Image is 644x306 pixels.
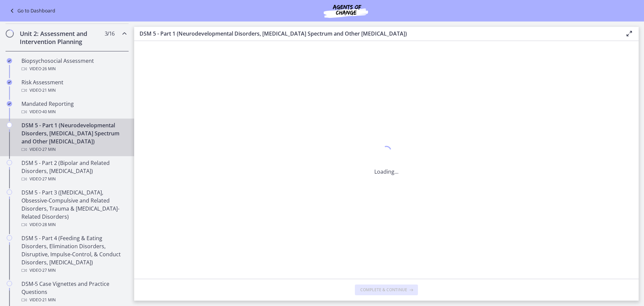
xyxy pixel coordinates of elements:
div: Video [21,145,126,154]
div: Video [21,175,126,183]
div: Video [21,86,126,94]
span: · 27 min [41,266,56,274]
span: · 21 min [41,296,56,304]
span: 3 / 16 [105,30,114,38]
div: Video [21,296,126,304]
button: Complete & continue [355,285,418,295]
div: Video [21,108,126,116]
span: · 27 min [41,145,56,154]
div: DSM 5 - Part 3 ([MEDICAL_DATA], Obsessive-Compulsive and Related Disorders, Trauma & [MEDICAL_DAT... [21,188,126,229]
div: DSM 5 - Part 2 (Bipolar and Related Disorders, [MEDICAL_DATA]) [21,159,126,183]
i: Completed [7,101,12,106]
h3: DSM 5 - Part 1 (Neurodevelopmental Disorders, [MEDICAL_DATA] Spectrum and Other [MEDICAL_DATA]) [140,30,614,38]
span: · 40 min [41,108,56,116]
div: Mandated Reporting [21,100,126,116]
div: Biopsychosocial Assessment [21,57,126,73]
a: Go to Dashboard [8,7,55,15]
div: DSM 5 - Part 1 (Neurodevelopmental Disorders, [MEDICAL_DATA] Spectrum and Other [MEDICAL_DATA]) [21,121,126,154]
span: · 27 min [41,175,56,183]
div: Video [21,266,126,274]
div: 1 [374,144,398,160]
span: · 21 min [41,86,56,94]
img: Agents of Change [306,3,386,19]
div: Video [21,65,126,73]
div: Video [21,221,126,229]
div: DSM-5 Case Vignettes and Practice Questions [21,280,126,304]
span: · 28 min [41,221,56,229]
span: Complete & continue [360,287,407,293]
i: Completed [7,58,12,63]
h2: Unit 2: Assessment and Intervention Planning [20,30,102,46]
p: Loading... [374,168,398,176]
div: Risk Assessment [21,78,126,94]
div: DSM 5 - Part 4 (Feeding & Eating Disorders, Elimination Disorders, Disruptive, Impulse-Control, &... [21,234,126,274]
i: Completed [7,80,12,85]
span: · 26 min [41,65,56,73]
